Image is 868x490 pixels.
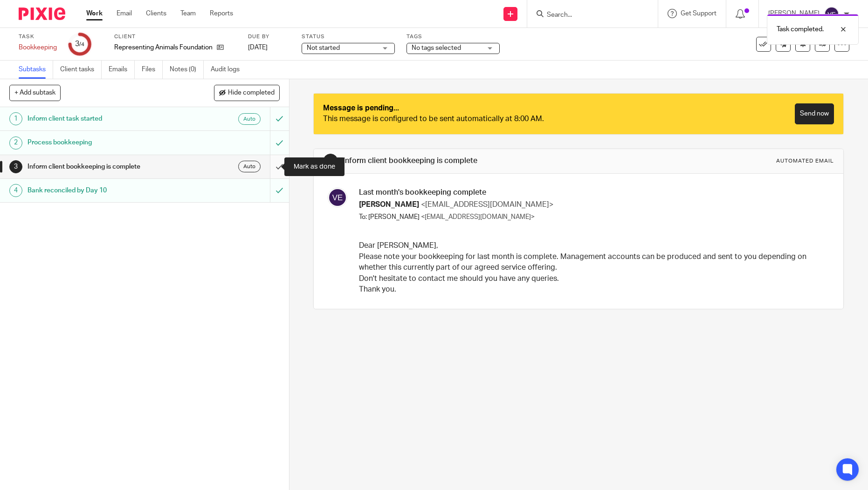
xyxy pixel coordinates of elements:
[359,252,827,273] p: Please note your bookkeeping for last month is complete. Management accounts can be produced and ...
[323,104,399,112] strong: Message is pending...
[359,273,827,284] p: Don't hesitate to contact me should you have any queries.
[86,9,103,18] a: Work
[412,45,461,51] span: No tags selected
[777,25,824,34] p: Task completed.
[210,9,233,18] a: Reports
[170,61,204,79] a: Notes (0)
[75,39,84,49] div: 3
[142,61,163,79] a: Files
[228,89,275,97] span: Hide completed
[9,160,22,173] div: 3
[343,156,599,166] h1: Inform client bookkeeping is complete
[248,44,268,51] span: [DATE]
[114,43,212,52] p: Representing Animals Foundation CIC
[180,9,196,18] a: Team
[117,9,132,18] a: Email
[323,114,579,124] div: This message is configured to be sent automatically at 8:00 AM.
[359,201,419,208] span: [PERSON_NAME]
[9,136,22,150] div: 2
[214,85,280,101] button: Hide completed
[114,33,236,41] label: Client
[19,33,57,41] label: Task
[28,160,183,174] h1: Inform client bookkeeping is complete
[146,9,166,18] a: Clients
[28,112,183,126] h1: Inform client task started
[109,61,135,79] a: Emails
[28,184,183,197] h1: Bank reconciled by Day 10
[238,113,261,125] div: Auto
[824,7,839,21] img: svg%3E
[19,7,65,20] img: Pixie
[795,103,834,124] a: Send now
[211,61,247,79] a: Audit logs
[406,33,500,41] label: Tags
[328,188,347,207] img: svg%3E
[248,33,290,41] label: Due by
[79,42,84,47] small: /4
[323,154,338,169] div: 3
[359,214,420,220] span: To: [PERSON_NAME]
[28,136,183,150] h1: Process bookkeeping
[359,188,827,197] h3: Last month's bookkeeping complete
[19,43,57,52] div: Bookkeeping
[421,214,535,220] span: <[EMAIL_ADDRESS][DOMAIN_NAME]>
[238,161,261,172] div: Auto
[19,61,53,79] a: Subtasks
[9,85,61,101] button: + Add subtask
[421,201,553,208] span: <[EMAIL_ADDRESS][DOMAIN_NAME]>
[60,61,102,79] a: Client tasks
[9,112,22,125] div: 1
[359,284,827,295] p: Thank you.
[359,240,827,251] p: Dear [PERSON_NAME],
[9,184,22,197] div: 4
[302,33,395,41] label: Status
[307,45,340,51] span: Not started
[776,157,834,165] div: Automated email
